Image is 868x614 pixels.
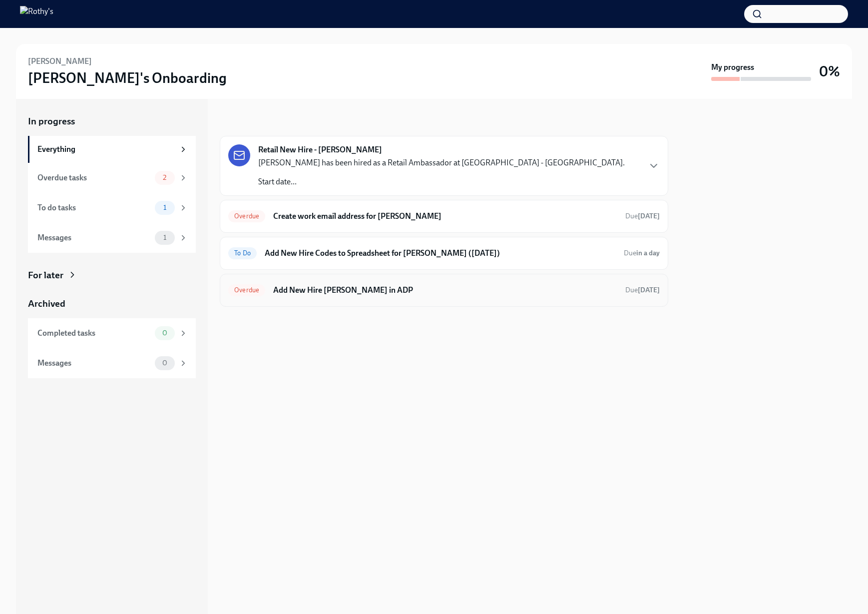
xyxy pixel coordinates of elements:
p: [PERSON_NAME] has been hired as a Retail Ambassador at [GEOGRAPHIC_DATA] - [GEOGRAPHIC_DATA]. [258,157,625,168]
a: To do tasks1 [28,193,196,223]
strong: [DATE] [638,212,660,220]
strong: My progress [711,62,754,73]
a: Everything [28,136,196,163]
span: September 5th, 2025 09:00 [625,211,660,221]
strong: in a day [636,249,660,257]
h3: 0% [819,62,840,80]
h6: Create work email address for [PERSON_NAME] [273,211,617,222]
span: 1 [157,234,172,241]
a: OverdueCreate work email address for [PERSON_NAME]Due[DATE] [228,208,660,224]
a: OverdueAdd New Hire [PERSON_NAME] in ADPDue[DATE] [228,282,660,298]
a: Overdue tasks2 [28,163,196,193]
span: 2 [157,174,172,181]
div: Messages [37,358,151,369]
span: September 10th, 2025 09:00 [625,285,660,295]
h6: Add New Hire Codes to Spreadsheet for [PERSON_NAME] ([DATE]) [265,248,616,259]
div: Completed tasks [37,328,151,339]
a: For later [28,269,196,282]
img: Rothy's [20,6,53,22]
a: Messages0 [28,348,196,378]
a: Completed tasks0 [28,318,196,348]
span: Due [625,286,660,294]
span: 0 [156,359,173,367]
span: Overdue [228,286,265,294]
div: Everything [37,144,175,155]
div: For later [28,269,63,282]
a: Messages1 [28,223,196,253]
span: September 17th, 2025 09:00 [624,248,660,258]
a: In progress [28,115,196,128]
span: Due [624,249,660,257]
div: In progress [220,115,267,128]
div: Overdue tasks [37,172,151,183]
span: To Do [228,249,257,257]
a: To DoAdd New Hire Codes to Spreadsheet for [PERSON_NAME] ([DATE])Duein a day [228,245,660,261]
span: 0 [156,329,173,337]
span: Due [625,212,660,220]
span: 1 [157,204,172,211]
div: To do tasks [37,202,151,213]
span: Overdue [228,212,265,220]
h3: [PERSON_NAME]'s Onboarding [28,69,227,87]
h6: [PERSON_NAME] [28,56,92,67]
p: Start date... [258,176,625,187]
a: Archived [28,297,196,310]
strong: Retail New Hire - [PERSON_NAME] [258,144,382,155]
strong: [DATE] [638,286,660,294]
div: Messages [37,232,151,243]
h6: Add New Hire [PERSON_NAME] in ADP [273,285,617,296]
